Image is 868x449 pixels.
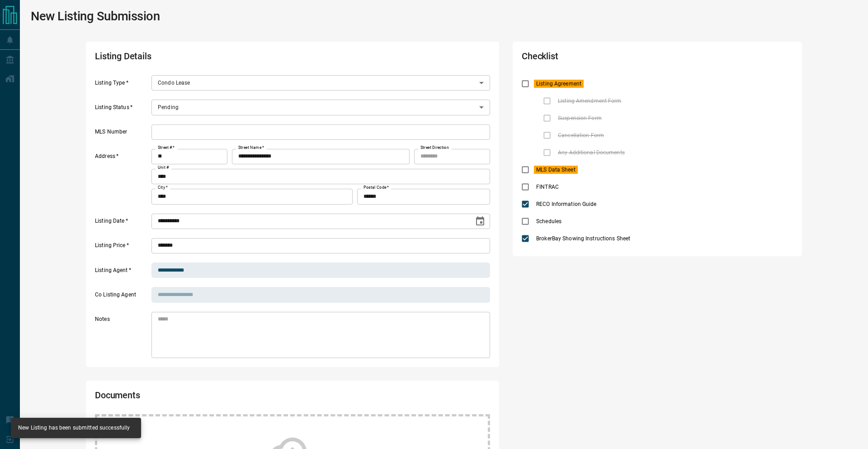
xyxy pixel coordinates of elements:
[95,51,332,66] h2: Listing Details
[556,131,606,139] span: Cancellation Form
[95,291,149,303] label: Co Listing Agent
[534,217,564,225] span: Schedules
[556,148,627,157] span: Any Additional Documents
[18,420,130,435] div: New Listing has been submitted successfully
[158,165,169,171] label: Unit #
[158,185,168,191] label: City
[534,234,632,243] span: BrokerBay Showing Instructions Sheet
[95,104,149,115] label: Listing Status
[522,51,684,66] h2: Checklist
[238,145,264,151] label: Street Name
[158,145,175,151] label: Street #
[363,185,389,191] label: Postal Code
[95,315,149,358] label: Notes
[556,97,623,105] span: Listing Amendment Form
[31,9,160,24] h1: New Listing Submission
[95,79,149,91] label: Listing Type
[151,100,490,115] div: Pending
[95,128,149,140] label: MLS Number
[534,200,599,208] span: RECO Information Guide
[95,242,149,253] label: Listing Price
[420,145,449,151] label: Street Direction
[95,390,332,405] h2: Documents
[95,153,149,204] label: Address
[151,75,490,91] div: Condo Lease
[534,80,584,88] span: Listing Agreement
[95,217,149,229] label: Listing Date
[534,166,578,174] span: MLS Data Sheet
[95,267,149,278] label: Listing Agent
[534,183,561,191] span: FINTRAC
[471,212,489,230] button: Choose date, selected date is Aug 15, 2025
[556,114,604,122] span: Suspension Form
